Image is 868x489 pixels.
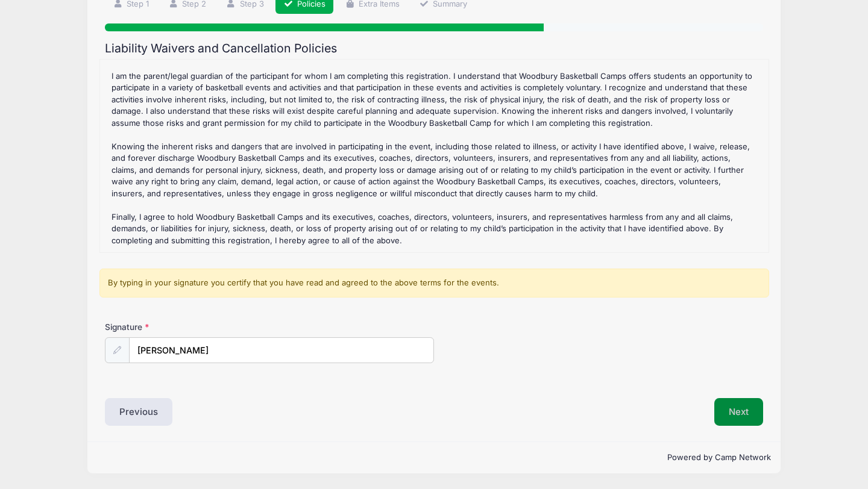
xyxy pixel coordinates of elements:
button: Previous [105,398,172,426]
h2: Liability Waivers and Cancellation Policies [105,42,763,55]
label: Signature [105,321,269,333]
button: Next [714,398,763,426]
input: Enter first and last name [129,337,434,363]
p: Powered by Camp Network [97,452,771,464]
div: By typing in your signature you certify that you have read and agreed to the above terms for the ... [99,269,769,297]
div: : If any sessions need to be cancelled there with be additional dates added so players are offere... [106,66,763,246]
